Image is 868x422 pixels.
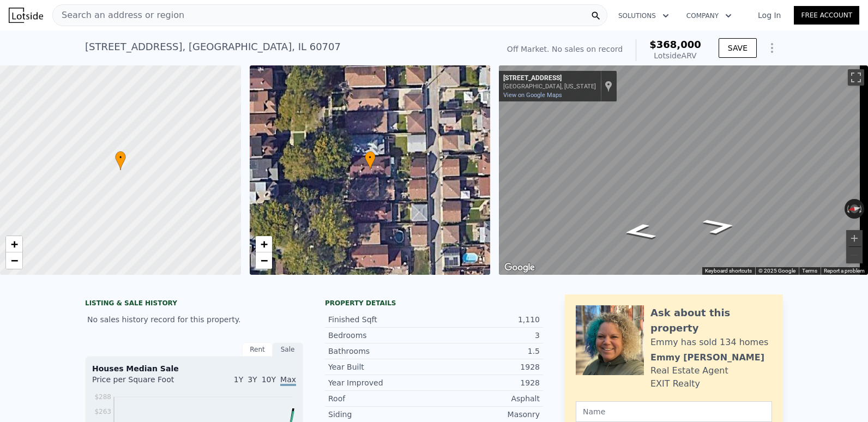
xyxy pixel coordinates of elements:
span: 10Y [262,375,276,384]
tspan: $263 [94,408,111,415]
span: © 2025 Google [758,268,795,274]
div: Ask about this property [650,305,772,336]
div: • [115,151,126,170]
span: + [260,237,267,251]
div: Finished Sqft [328,314,434,325]
div: Off Market. No sales on record [507,44,623,55]
div: • [365,151,376,170]
div: Emmy has sold 134 homes [650,336,768,349]
button: Rotate clockwise [859,199,865,219]
div: [GEOGRAPHIC_DATA], [US_STATE] [503,83,596,90]
a: Terms (opens in new tab) [802,268,817,274]
span: • [365,153,376,162]
button: Keyboard shortcuts [705,267,752,275]
div: Sale [273,342,303,357]
div: LISTING & SALE HISTORY [85,299,303,310]
div: 1,110 [434,314,540,325]
span: Max [280,375,296,386]
span: − [260,254,267,267]
path: Go South, 78th Ave [689,214,750,238]
div: Houses Median Sale [92,363,296,374]
span: $368,000 [649,39,701,50]
div: Map [499,65,868,275]
div: Asphalt [434,393,540,404]
button: Solutions [610,6,678,26]
button: Rotate counterclockwise [845,199,851,219]
div: EXIT Realty [650,377,700,390]
span: 1Y [234,375,243,384]
div: Lotside ARV [649,50,701,61]
div: [STREET_ADDRESS] [503,74,596,83]
span: Search an address or region [53,9,184,22]
span: − [11,254,18,267]
img: Google [502,261,538,275]
button: Show Options [761,37,783,59]
a: Show location on map [605,80,612,92]
div: 1928 [434,377,540,388]
div: Roof [328,393,434,404]
button: Toggle fullscreen view [848,69,864,86]
button: SAVE [719,38,757,58]
div: Price per Square Foot [92,374,194,391]
a: Log In [745,10,794,21]
div: 1.5 [434,346,540,357]
div: Emmy [PERSON_NAME] [650,351,764,364]
button: Zoom out [846,247,863,263]
a: Open this area in Google Maps (opens a new window) [502,261,538,275]
button: Company [678,6,740,26]
a: Free Account [794,6,859,25]
a: Zoom out [6,252,22,269]
span: 3Y [248,375,257,384]
span: • [115,153,126,162]
div: Siding [328,409,434,420]
div: [STREET_ADDRESS] , [GEOGRAPHIC_DATA] , IL 60707 [85,39,341,55]
div: 3 [434,330,540,341]
a: Zoom in [6,236,22,252]
a: Zoom in [256,236,272,252]
div: Year Built [328,361,434,372]
input: Name [576,401,772,422]
div: Rent [242,342,273,357]
span: + [11,237,18,251]
a: View on Google Maps [503,92,562,99]
a: Zoom out [256,252,272,269]
div: Real Estate Agent [650,364,728,377]
button: Zoom in [846,230,863,246]
div: Property details [325,299,543,308]
div: Bedrooms [328,330,434,341]
a: Report a problem [824,268,865,274]
button: Reset the view [844,203,865,215]
img: Lotside [9,8,43,23]
div: Bathrooms [328,346,434,357]
div: Masonry [434,409,540,420]
tspan: $288 [94,393,111,401]
path: Go North, 78th Ave [608,220,670,243]
div: 1928 [434,361,540,372]
div: No sales history record for this property. [85,310,303,329]
div: Street View [499,65,868,275]
div: Year Improved [328,377,434,388]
